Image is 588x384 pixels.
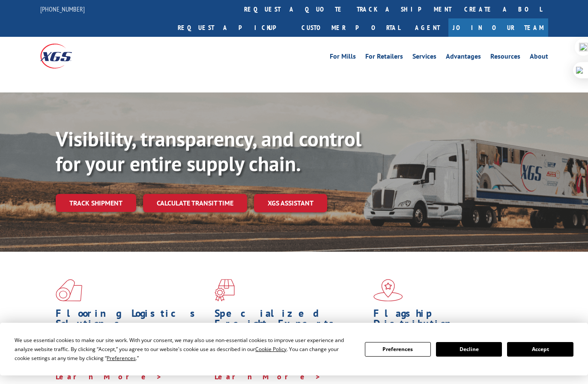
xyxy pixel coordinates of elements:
[507,342,573,357] button: Accept
[56,308,208,333] h1: Flooring Logistics Solutions
[56,372,162,381] a: Learn More >
[406,18,448,37] a: Agent
[330,53,356,63] a: For Mills
[215,308,367,333] h1: Specialized Freight Experts
[215,279,235,301] img: xgs-icon-focused-on-flooring-red
[215,372,321,381] a: Learn More >
[255,345,287,353] span: Cookie Policy
[171,18,295,37] a: Request a pickup
[436,342,502,357] button: Decline
[365,53,403,63] a: For Retailers
[40,5,85,13] a: [PHONE_NUMBER]
[365,342,431,357] button: Preferences
[56,279,82,301] img: xgs-icon-total-supply-chain-intelligence-red
[254,194,327,212] a: XGS ASSISTANT
[373,308,526,343] h1: Flagship Distribution Model
[15,336,354,363] div: We use essential cookies to make our site work. With your consent, we may also use non-essential ...
[373,279,403,301] img: xgs-icon-flagship-distribution-model-red
[56,194,136,212] a: Track shipment
[530,53,548,63] a: About
[490,53,520,63] a: Resources
[448,18,548,37] a: Join Our Team
[295,18,406,37] a: Customer Portal
[107,354,136,362] span: Preferences
[56,125,361,177] b: Visibility, transparency, and control for your entire supply chain.
[143,194,247,212] a: Calculate transit time
[446,53,481,63] a: Advantages
[412,53,436,63] a: Services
